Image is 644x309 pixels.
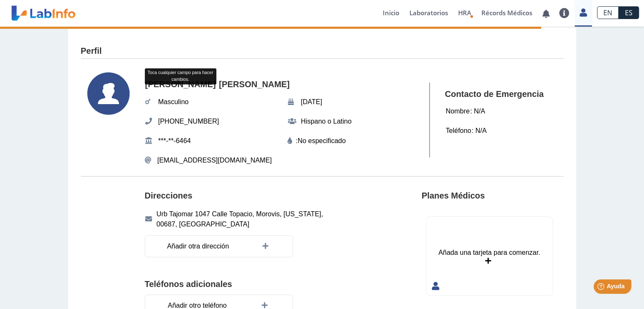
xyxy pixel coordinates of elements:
[145,191,193,201] h4: Direcciones
[422,191,485,201] h4: Planes Médicos
[145,279,357,290] h4: Teléfonos adicionales
[164,239,231,254] span: Añadir otra dirección
[158,155,272,166] span: [EMAIL_ADDRESS][DOMAIN_NAME]
[597,6,619,19] a: EN
[445,89,550,99] h4: Contacto de Emergencia
[299,94,325,110] span: [DATE]
[569,276,635,300] iframe: Help widget launcher
[156,114,222,129] span: [PHONE_NUMBER]
[216,77,292,92] span: [PERSON_NAME]
[154,207,345,232] span: Urb Tajomar 1047 Calle Topacio, Morovis, [US_STATE], 00687, [GEOGRAPHIC_DATA]
[299,114,354,129] span: Hispano o Latino
[156,94,191,110] span: Masculino
[438,248,540,258] div: Añada una tarjeta para comenzar.
[287,136,422,146] div: :
[443,123,474,138] span: Teléfono
[458,8,471,17] span: HRA
[619,6,639,19] a: ES
[441,103,490,119] div: : N/A
[81,46,102,56] h4: Perfil
[145,69,216,85] div: Toca cualquier campo para hacer cambios.
[143,77,218,92] span: [PERSON_NAME]
[441,123,492,139] div: : N/A
[298,136,346,146] editable: No especificado
[443,104,473,119] span: Nombre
